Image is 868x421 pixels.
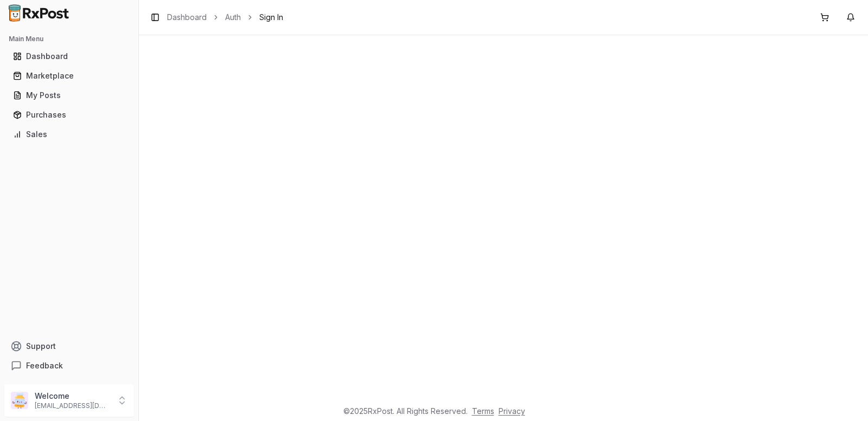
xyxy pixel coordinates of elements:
div: Marketplace [13,70,125,81]
p: Welcome [35,391,110,401]
button: Support [4,336,134,356]
span: Feedback [26,360,63,371]
button: Feedback [4,356,134,375]
img: RxPost Logo [4,4,74,22]
div: Sales [13,129,125,140]
div: Purchases [13,109,125,120]
a: Dashboard [9,47,130,66]
button: Purchases [4,106,134,124]
h2: Main Menu [9,35,130,43]
a: Purchases [9,105,130,125]
a: Privacy [499,406,525,416]
button: My Posts [4,87,134,104]
a: Dashboard [167,12,207,23]
span: Sign In [259,12,283,23]
p: [EMAIL_ADDRESS][DOMAIN_NAME] [35,401,110,410]
img: User avatar [11,392,28,409]
button: Sales [4,126,134,143]
div: My Posts [13,90,125,101]
a: My Posts [9,86,130,105]
a: Marketplace [9,66,130,86]
button: Dashboard [4,48,134,65]
nav: breadcrumb [167,12,283,23]
a: Auth [225,12,241,23]
div: Dashboard [13,51,125,62]
a: Terms [472,406,494,416]
a: Sales [9,125,130,144]
button: Marketplace [4,67,134,85]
